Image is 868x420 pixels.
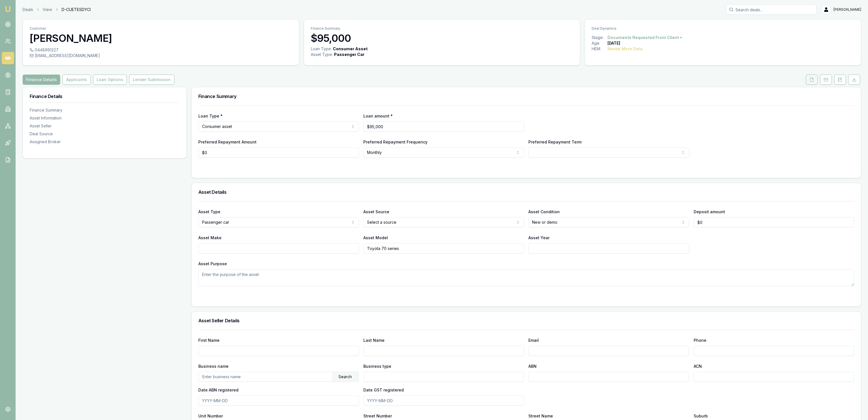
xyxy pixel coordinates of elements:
label: Email [528,338,539,343]
nav: breadcrumb [23,7,91,12]
span: D-CUETESDYCI [62,7,91,12]
label: Asset Type [198,209,220,214]
label: Asset Condition [528,209,560,214]
label: Date GST registered [363,388,404,392]
label: Phone [694,338,706,343]
a: View [43,7,52,12]
a: Loan Options [92,75,128,85]
a: Deals [23,7,33,12]
img: emu-icon-u.png [5,6,11,12]
input: $ [694,217,854,227]
label: Preferred Repayment Amount [198,140,257,144]
div: Loan Type: [311,46,332,52]
label: Asset Source [363,209,389,214]
input: $ [363,121,524,132]
button: Lender Submission [129,75,174,85]
button: Finance Details [23,75,60,85]
label: Asset Year [528,235,550,240]
label: Business name [198,364,229,369]
div: Needs More Data [607,46,643,52]
input: YYYY-MM-DD [363,395,524,406]
label: Loan Type * [198,114,223,118]
div: 0448991227 [30,47,292,53]
a: Finance Details [23,75,61,85]
div: Asset Information [30,115,180,121]
h3: Asset Seller Details [198,318,854,323]
h3: [PERSON_NAME] [30,32,292,44]
label: First Name [198,338,220,343]
div: [DATE] [607,40,620,46]
h3: Finance Details [30,94,180,99]
div: HEM: [592,46,607,52]
h3: Finance Summary [198,94,854,99]
div: [EMAIL_ADDRESS][DOMAIN_NAME] [30,53,292,58]
div: Assigned Broker [30,139,180,145]
label: Unit Number [198,414,223,418]
button: Applicants [62,75,91,85]
label: ABN [528,364,537,369]
div: Age: [592,40,607,46]
label: Last Name [363,338,385,343]
p: Deal Dynamics [592,26,854,31]
label: Street Name [528,414,553,418]
h3: $95,000 [311,32,573,44]
label: Street Number [363,414,392,418]
label: Suburb [694,414,708,418]
input: Search deals [726,5,817,15]
a: Lender Submission [128,75,175,85]
label: Asset Make [198,235,222,240]
button: Loan Options [93,75,127,85]
label: Business type [363,364,391,369]
label: Asset Purpose [198,261,227,266]
label: Loan amount * [363,114,393,118]
input: $ [198,147,359,158]
button: Documents Requested From Client [607,35,683,40]
input: YYYY-MM-DD [198,395,359,406]
div: Stage: [592,35,607,40]
label: ACN [694,364,702,369]
span: [PERSON_NAME] [834,7,861,12]
div: Asset Seller [30,123,180,129]
div: Consumer Asset [333,46,368,52]
div: Finance Summary [30,107,180,113]
input: Enter business name [199,372,332,381]
div: Passenger Car [334,52,364,57]
label: Deposit amount [694,209,725,214]
h3: Asset Details [198,190,854,194]
a: Applicants [61,75,92,85]
div: Deal Source [30,131,180,137]
label: Preferred Repayment Frequency [363,140,428,144]
label: Asset Model [363,235,388,240]
label: Date ABN registered [198,388,238,392]
p: Customer [30,26,292,31]
div: Asset Type : [311,52,333,57]
div: Search [332,372,359,382]
label: Preferred Repayment Term [528,140,581,144]
p: Finance Summary [311,26,573,31]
